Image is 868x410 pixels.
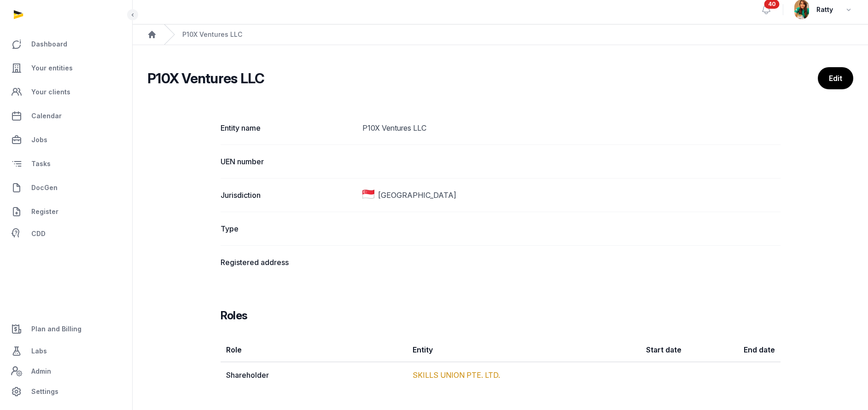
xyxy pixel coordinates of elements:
span: Tasks [31,158,51,169]
dt: Jurisdiction [221,190,355,201]
th: Entity [407,338,594,362]
span: Admin [31,366,51,377]
a: Settings [7,381,125,403]
span: Ratty [816,4,833,15]
span: CDD [31,228,46,239]
dd: P10X Ventures LLC [362,122,781,133]
a: Calendar [7,105,125,127]
span: Labs [31,346,47,357]
span: Settings [31,386,58,397]
dt: UEN number [221,156,355,167]
dt: Entity name [221,122,355,133]
td: Shareholder [221,362,407,388]
a: Jobs [7,129,125,151]
span: Jobs [31,134,47,145]
span: DocGen [31,182,58,193]
a: Tasks [7,153,125,175]
th: End date [687,338,781,362]
th: Start date [594,338,687,362]
nav: Breadcrumb [133,24,868,45]
span: Plan and Billing [31,323,82,335]
span: [GEOGRAPHIC_DATA] [378,190,456,201]
a: Register [7,201,125,223]
a: Dashboard [7,33,125,55]
span: Calendar [31,110,62,121]
a: DocGen [7,177,125,199]
a: Labs [7,340,125,362]
dt: Type [221,223,355,234]
dt: Registered address [221,257,355,268]
th: Role [221,338,407,362]
a: Edit [818,67,853,89]
a: Admin [7,362,125,381]
h2: P10X Ventures LLC [147,70,818,87]
span: Your entities [31,63,73,74]
div: P10X Ventures LLC [182,30,242,39]
a: Plan and Billing [7,318,125,340]
a: Your clients [7,81,125,103]
h3: Roles [221,308,248,323]
span: Register [31,206,58,217]
a: Your entities [7,57,125,79]
a: CDD [7,225,125,243]
span: Your clients [31,87,70,98]
a: SKILLS UNION PTE. LTD. [413,370,500,380]
span: Dashboard [31,39,67,50]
